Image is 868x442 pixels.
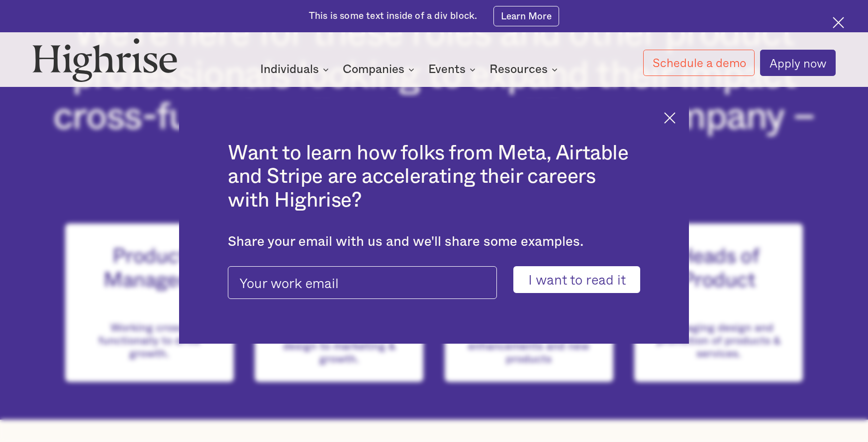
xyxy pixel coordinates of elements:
img: Cross icon [664,112,675,124]
input: I want to read it [513,266,640,294]
form: pop-up-modal-form [228,266,640,294]
img: Highrise logo [32,38,178,81]
div: Events [428,64,466,75]
a: Schedule a demo [643,50,755,76]
input: Your work email [228,266,497,299]
h2: Want to learn how folks from Meta, Airtable and Stripe are accelerating their careers with Highrise? [228,142,640,212]
div: Resources [489,64,548,75]
div: This is some text inside of a div block. [309,10,478,23]
a: Learn More [493,6,559,27]
div: Individuals [260,64,319,75]
div: Resources [489,64,561,75]
div: Companies [343,64,404,75]
div: Companies [343,64,417,75]
a: Apply now [760,50,835,76]
div: Events [428,64,479,75]
div: Individuals [260,64,332,75]
div: Share your email with us and we'll share some examples. [228,234,640,250]
img: Cross icon [833,17,844,28]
